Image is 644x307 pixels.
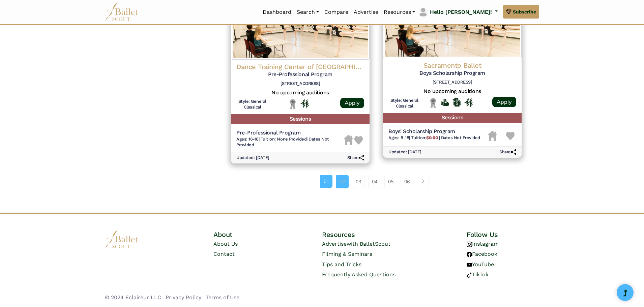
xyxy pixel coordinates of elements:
[236,99,268,110] h6: Style: General Classical
[236,155,269,161] h6: Updated: [DATE]
[467,251,497,257] a: Facebook
[381,5,418,19] a: Resources
[467,242,472,247] img: instagram logo
[344,135,353,145] img: Housing Unavailable
[426,135,438,140] b: $0.00
[513,8,536,16] span: Subscribe
[294,5,322,19] a: Search
[388,61,516,70] h4: Sacramento Ballet
[388,88,516,95] h5: No upcoming auditions
[467,241,499,247] a: Instagram
[467,262,472,268] img: youtube logo
[388,70,516,77] h5: Boys Scholarship Program
[105,293,161,302] li: © 2024 Eclaireur LLC
[506,132,515,140] img: Heart
[236,129,344,136] h5: Pre-Professional Program
[464,98,473,107] img: In Person
[236,136,259,142] span: Ages: 16-18
[467,261,494,268] a: YouTube
[354,136,363,145] img: Heart
[289,99,297,109] img: Local
[260,5,294,19] a: Dashboard
[322,241,390,247] a: Advertisewith BalletScout
[320,175,433,188] nav: Page navigation example
[347,155,364,161] h6: Share
[236,136,344,148] h6: | |
[488,131,497,141] img: Housing Unavailable
[503,5,539,19] a: Subscribe
[322,251,372,257] a: Filming & Seminars
[322,5,351,19] a: Compare
[105,230,139,249] img: logo
[236,62,364,71] h4: Dance Training Center of [GEOGRAPHIC_DATA] (DTC/[GEOGRAPHIC_DATA])
[368,175,381,188] a: 04
[441,99,449,106] img: Offers Financial Aid
[384,175,397,188] a: 05
[388,98,420,109] h6: Style: General Classical
[452,98,461,107] img: Offers Scholarship
[411,135,439,140] span: Tuition:
[261,136,306,142] span: Tuition: None Provided
[347,241,390,247] span: with BalletScout
[322,261,361,268] a: Tips and Tricks
[322,271,396,278] a: Frequently Asked Questions
[388,135,480,141] h6: | |
[336,175,349,188] a: 02
[467,271,489,278] a: TikTok
[467,230,539,239] h4: Follow Us
[418,7,498,18] a: profile picture Hello [PERSON_NAME]!
[351,5,381,19] a: Advertise
[388,149,421,155] h6: Updated: [DATE]
[467,252,472,257] img: facebook logo
[236,71,364,78] h5: Pre-Professional Program
[492,97,516,107] a: Apply
[322,230,431,239] h4: Resources
[236,89,364,96] h5: No upcoming auditions
[352,175,365,188] a: 03
[388,128,480,135] h5: Boys' Scholarship Program
[467,272,472,278] img: tiktok logo
[340,98,364,108] a: Apply
[231,114,370,124] h5: Sessions
[429,98,437,108] img: Local
[213,251,235,257] a: Contact
[236,136,329,147] span: Dates Not Provided
[388,80,516,85] h6: [STREET_ADDRESS]
[388,135,409,140] span: Ages: 8-18
[401,175,413,188] a: 06
[206,294,239,301] a: Terms of Use
[320,175,332,188] a: 01
[166,294,201,301] a: Privacy Policy
[441,135,480,140] span: Dates Not Provided
[300,99,309,108] img: In Person
[506,8,511,16] img: gem.svg
[213,230,286,239] h4: About
[418,7,428,17] img: profile picture
[499,149,516,155] h6: Share
[430,8,492,17] p: Hello [PERSON_NAME]!
[383,113,522,123] h5: Sessions
[213,241,238,247] a: About Us
[236,81,364,87] h6: [STREET_ADDRESS]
